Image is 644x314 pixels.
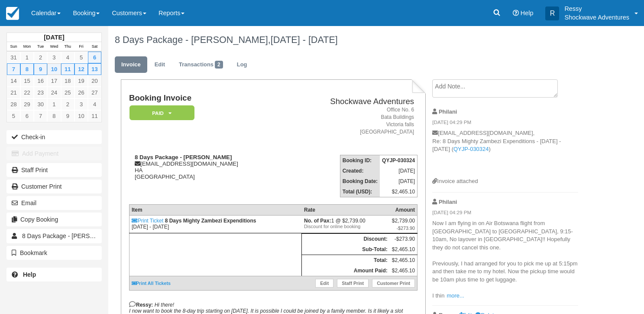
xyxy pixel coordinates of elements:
button: Email [6,196,102,210]
a: 12 [74,63,88,75]
em: Paid [129,105,194,121]
a: 15 [20,75,34,87]
h2: Shockwave Adventures [290,97,414,106]
a: 29 [20,98,34,110]
a: 3 [74,98,88,110]
th: Sat [88,42,101,52]
th: Discount: [302,234,390,245]
button: Add Payment [6,147,102,160]
th: Thu [61,42,74,52]
span: 2 [215,61,223,69]
strong: Ressy: [129,302,153,308]
a: 7 [34,110,47,122]
strong: Philani [439,199,457,205]
a: 13 [88,63,101,75]
button: Copy Booking [6,213,102,226]
a: Log [230,56,254,73]
a: 19 [74,75,88,87]
a: Edit [148,56,172,73]
a: Print All Tickets [132,281,171,286]
img: checkfront-main-nav-mini-logo.png [6,7,19,20]
a: 6 [20,110,34,122]
th: Booking Date: [340,176,380,186]
em: [DATE] 04:29 PM [432,209,578,219]
strong: 8 Days Package - [PERSON_NAME] [135,154,232,160]
a: 18 [61,75,74,87]
th: Fri [74,42,88,52]
a: 10 [47,63,61,75]
th: Item [129,205,301,216]
td: $2,465.10 [390,244,417,255]
a: Transactions2 [172,56,230,73]
address: Office No. 6 Bata Buildings Victoria falls [GEOGRAPHIC_DATA] [290,106,414,136]
span: [DATE] - [DATE] [271,34,338,45]
div: [EMAIL_ADDRESS][DOMAIN_NAME] HA [GEOGRAPHIC_DATA] [129,154,286,180]
a: 8 Days Package - [PERSON_NAME] [6,229,102,243]
p: Now I am flying in on Air Botswana flight from [GEOGRAPHIC_DATA] to [GEOGRAPHIC_DATA], 9:15-10am,... [432,219,578,300]
strong: 8 Days Mighty Zambezi Expenditions [165,218,256,224]
strong: Philani [439,108,457,115]
a: 4 [61,52,74,63]
div: Invoice attached [432,177,578,186]
td: -$273.90 [390,234,417,245]
a: 8 [20,63,34,75]
a: Customer Print [6,180,102,193]
td: [DATE] [380,176,417,186]
a: 4 [88,98,101,110]
i: Help [513,10,519,16]
th: Wed [47,42,61,52]
a: 1 [47,98,61,110]
a: 28 [7,98,20,110]
th: Sub-Total: [302,244,390,255]
strong: QYJP-030324 [382,157,415,164]
button: Check-in [6,130,102,144]
a: 10 [74,110,88,122]
td: [DATE] - [DATE] [129,216,301,233]
a: 30 [34,98,47,110]
a: Paid [129,105,191,121]
strong: [DATE] [44,34,64,41]
a: 6 [88,52,101,63]
a: 5 [74,52,88,63]
a: 24 [47,87,61,98]
a: 31 [7,52,20,63]
a: 14 [7,75,20,87]
em: Discount for online booking [304,224,388,229]
a: 22 [20,87,34,98]
em: -$273.90 [392,226,415,231]
h1: 8 Days Package - [PERSON_NAME], [115,35,585,45]
a: 2 [34,52,47,63]
span: Help [521,10,534,16]
a: 25 [61,87,74,98]
a: 9 [34,63,47,75]
a: more... [447,292,464,299]
b: Help [23,271,36,278]
a: Customer Print [372,279,415,288]
a: Invoice [115,56,147,73]
a: 21 [7,87,20,98]
a: 11 [61,63,74,75]
th: Tue [34,42,47,52]
th: Amount [390,205,417,216]
a: 11 [88,110,101,122]
a: Staff Print [6,163,102,177]
a: 20 [88,75,101,87]
th: Sun [7,42,20,52]
th: Total (USD): [340,186,380,197]
th: Amount Paid: [302,265,390,276]
a: 9 [61,110,74,122]
a: 8 [47,110,61,122]
p: Shockwave Adventures [564,13,629,22]
td: $2,465.10 [380,186,417,197]
h1: Booking Invoice [129,94,286,103]
td: 1 @ $2,739.00 [302,216,390,233]
div: $2,739.00 [392,218,415,231]
a: Edit [315,279,333,288]
a: QYJP-030324 [453,146,489,152]
a: 27 [88,87,101,98]
th: Booking ID: [340,155,380,166]
a: 16 [34,75,47,87]
strong: No. of Pax [304,218,331,224]
a: 5 [7,110,20,122]
th: Mon [20,42,34,52]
